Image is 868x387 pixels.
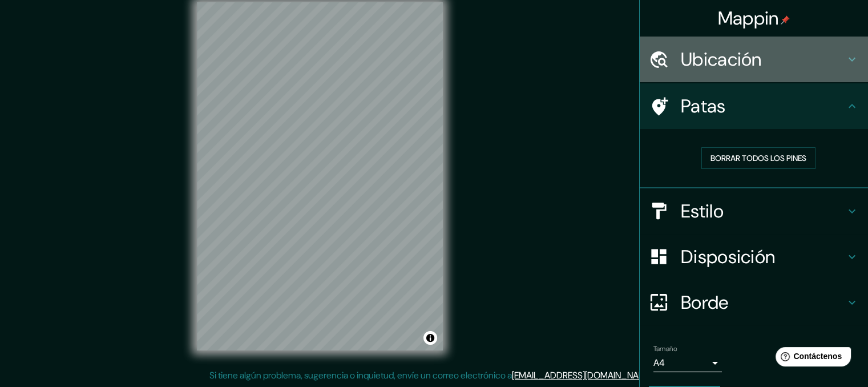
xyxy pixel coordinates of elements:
[640,83,868,129] div: Patas
[681,199,724,223] font: Estilo
[653,354,722,372] div: A4
[653,357,665,369] font: A4
[681,94,726,118] font: Patas
[640,37,868,82] div: Ubicación
[701,147,815,169] button: Borrar todos los pines
[710,153,806,163] font: Borrar todos los pines
[766,342,855,374] iframe: Lanzador de widgets de ayuda
[718,6,779,30] font: Mappin
[209,369,512,381] font: Si tiene algún problema, sugerencia o inquietud, envíe un correo electrónico a
[640,234,868,280] div: Disposición
[423,331,437,345] button: Activar o desactivar atribución
[512,369,653,381] a: [EMAIL_ADDRESS][DOMAIN_NAME]
[197,2,443,350] canvas: Mapa
[681,291,729,315] font: Borde
[681,47,762,71] font: Ubicación
[781,15,790,25] img: pin-icon.png
[640,188,868,234] div: Estilo
[681,245,775,269] font: Disposición
[640,280,868,325] div: Borde
[653,344,677,353] font: Tamaño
